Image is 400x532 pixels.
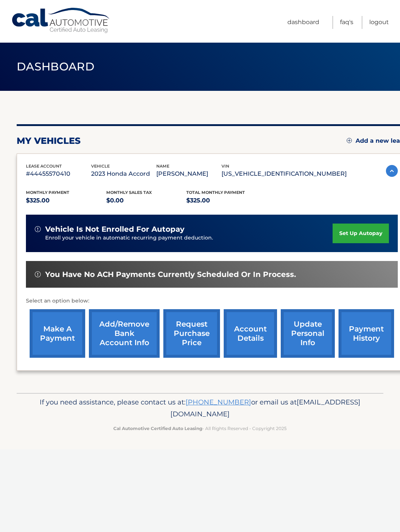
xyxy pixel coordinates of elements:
h2: my vehicles [17,135,81,146]
span: lease account [26,163,62,169]
a: request purchase price [163,309,220,358]
strong: Cal Automotive Certified Auto Leasing [113,426,202,431]
a: Cal Automotive [11,7,111,34]
a: Logout [369,16,389,29]
a: [PHONE_NUMBER] [186,398,251,406]
a: set up autopay [333,224,389,243]
p: 2023 Honda Accord [91,169,156,179]
a: FAQ's [340,16,353,29]
span: vehicle [91,163,110,169]
span: Monthly Payment [26,190,69,195]
span: [EMAIL_ADDRESS][DOMAIN_NAME] [170,398,360,418]
a: Dashboard [287,16,319,29]
a: update personal info [281,309,335,358]
p: Enroll your vehicle in automatic recurring payment deduction. [45,234,333,242]
p: $325.00 [26,195,106,206]
p: $0.00 [106,195,187,206]
p: Select an option below: [26,297,398,305]
p: $325.00 [186,195,267,206]
p: [PERSON_NAME] [156,169,221,179]
a: Add/Remove bank account info [89,309,160,358]
p: If you need assistance, please contact us at: or email us at [28,396,372,420]
span: vehicle is not enrolled for autopay [45,225,184,234]
span: name [156,163,169,169]
span: vin [221,163,229,169]
p: #44455570410 [26,169,91,179]
a: account details [224,309,277,358]
img: accordion-active.svg [386,165,398,177]
a: make a payment [30,309,85,358]
span: Dashboard [17,60,94,73]
img: alert-white.svg [35,271,41,277]
p: [US_VEHICLE_IDENTIFICATION_NUMBER] [221,169,347,179]
span: Total Monthly Payment [186,190,245,195]
p: - All Rights Reserved - Copyright 2025 [28,424,372,432]
img: add.svg [347,138,352,143]
a: payment history [339,309,394,358]
span: You have no ACH payments currently scheduled or in process. [45,270,296,279]
span: Monthly sales Tax [106,190,152,195]
img: alert-white.svg [35,226,41,232]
